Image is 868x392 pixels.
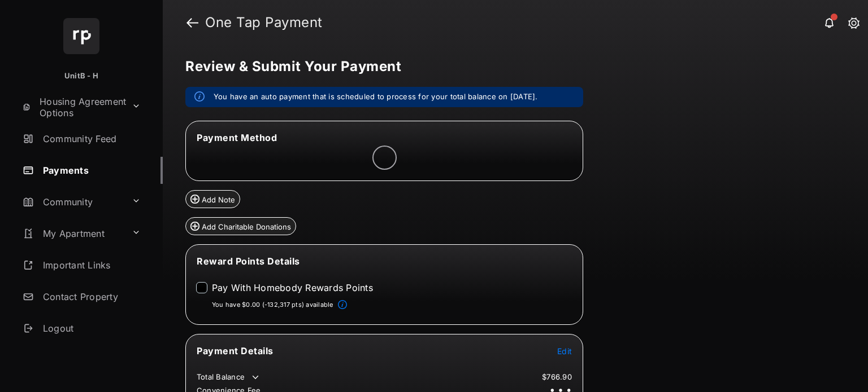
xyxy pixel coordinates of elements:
[557,345,572,356] button: Edit
[212,282,373,293] label: Pay With Homebody Rewards Points
[18,125,163,152] a: Community Feed
[18,283,163,310] a: Contact Property
[196,372,261,383] td: Total Balance
[18,315,163,342] a: Logout
[214,91,538,103] em: You have an auto payment that is scheduled to process for your total balance on [DATE].
[557,346,572,356] span: Edit
[18,157,163,184] a: Payments
[185,60,836,73] h5: Review & Submit Your Payment
[205,16,323,29] strong: One Tap Payment
[64,71,98,82] p: UnitB - H
[197,132,277,143] span: Payment Method
[18,94,127,121] a: Housing Agreement Options
[18,220,127,247] a: My Apartment
[63,18,99,54] img: svg+xml;base64,PHN2ZyB4bWxucz0iaHR0cDovL3d3dy53My5vcmcvMjAwMC9zdmciIHdpZHRoPSI2NCIgaGVpZ2h0PSI2NC...
[212,300,333,310] p: You have $0.00 (-132,317 pts) available
[541,372,572,382] td: $766.90
[197,345,274,356] span: Payment Details
[18,252,145,279] a: Important Links
[185,190,240,208] button: Add Note
[185,217,296,235] button: Add Charitable Donations
[197,256,300,267] span: Reward Points Details
[18,188,127,215] a: Community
